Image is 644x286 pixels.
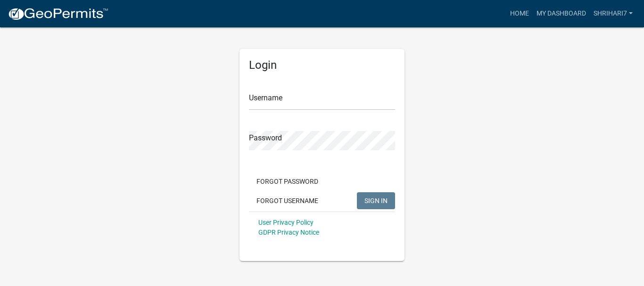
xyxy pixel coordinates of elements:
span: SIGN IN [364,196,388,204]
a: shrihari7 [590,5,636,23]
h5: Login [249,58,395,72]
a: My Dashboard [533,5,590,23]
a: GDPR Privacy Notice [258,229,319,236]
button: SIGN IN [357,192,395,209]
button: Forgot Username [249,192,326,209]
a: Home [506,5,533,23]
a: User Privacy Policy [258,219,314,226]
button: Forgot Password [249,173,326,190]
